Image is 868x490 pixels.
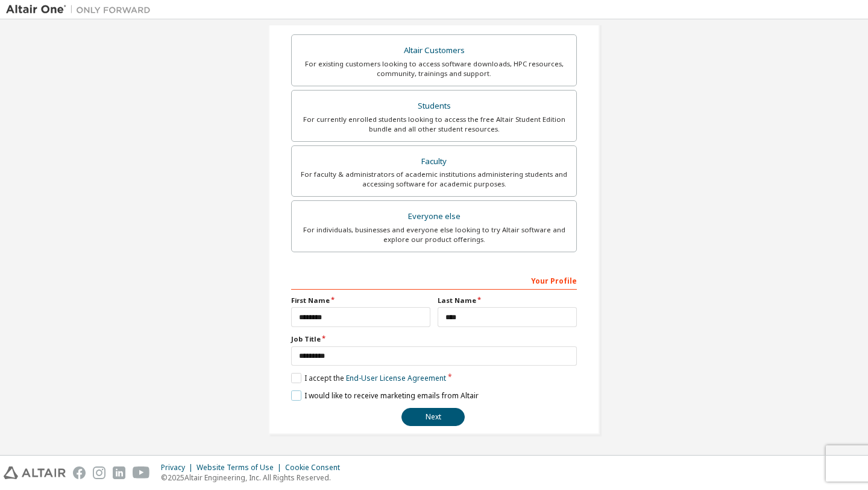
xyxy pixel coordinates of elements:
img: altair_logo.svg [4,466,66,479]
div: Everyone else [299,208,569,225]
div: Website Terms of Use [197,463,285,472]
div: For individuals, businesses and everyone else looking to try Altair software and explore our prod... [299,225,569,244]
div: For faculty & administrators of academic institutions administering students and accessing softwa... [299,170,569,189]
button: Next [401,408,465,426]
div: Faculty [299,153,569,170]
div: Privacy [161,463,197,472]
img: Altair One [6,4,157,16]
div: For currently enrolled students looking to access the free Altair Student Edition bundle and all ... [299,115,569,134]
label: I would like to receive marketing emails from Altair [291,390,479,401]
div: Cookie Consent [285,463,347,472]
label: I accept the [291,373,446,383]
a: End-User License Agreement [346,373,446,383]
img: facebook.svg [73,466,86,479]
img: youtube.svg [133,466,150,479]
div: Your Profile [291,270,577,290]
div: Altair Customers [299,42,569,59]
div: Students [299,98,569,115]
label: First Name [291,296,430,305]
img: instagram.svg [93,466,105,479]
div: For existing customers looking to access software downloads, HPC resources, community, trainings ... [299,59,569,78]
label: Last Name [438,296,577,305]
label: Job Title [291,334,577,344]
p: © 2025 Altair Engineering, Inc. All Rights Reserved. [161,472,347,483]
img: linkedin.svg [113,466,125,479]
